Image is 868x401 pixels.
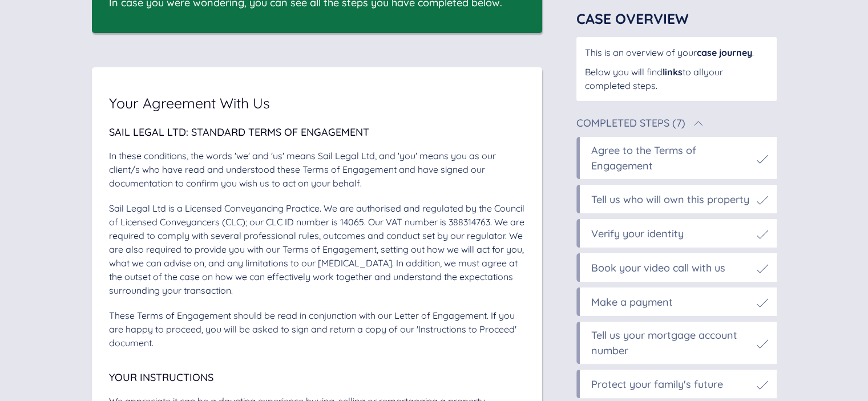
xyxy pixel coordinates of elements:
span: Your Instructions [109,371,213,384]
div: In these conditions, the words 'we' and 'us' means Sail Legal Ltd, and 'you' means you as our cli... [109,149,525,190]
div: Agree to the Terms of Engagement [591,143,751,173]
div: Protect your family's future [591,376,723,392]
div: This is an overview of your . [585,46,768,59]
span: Case Overview [576,10,689,27]
div: Sail Legal Ltd is a Licensed Conveyancing Practice. We are authorised and regulated by the Counci... [109,201,525,297]
div: Verify your identity [591,226,684,241]
span: links [663,66,683,78]
div: Below you will find to all your completed steps . [585,65,768,92]
div: Book your video call with us [591,260,725,276]
span: Sail Legal Ltd: Standard Terms of Engagement [109,125,369,139]
div: Completed Steps (7) [576,118,685,128]
span: case journey [697,47,752,58]
div: These Terms of Engagement should be read in conjunction with our Letter of Engagement. If you are... [109,309,525,350]
div: Tell us your mortgage account number [591,327,751,358]
div: Tell us who will own this property [591,192,749,207]
span: Your Agreement With Us [109,96,270,110]
div: Make a payment [591,294,673,310]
